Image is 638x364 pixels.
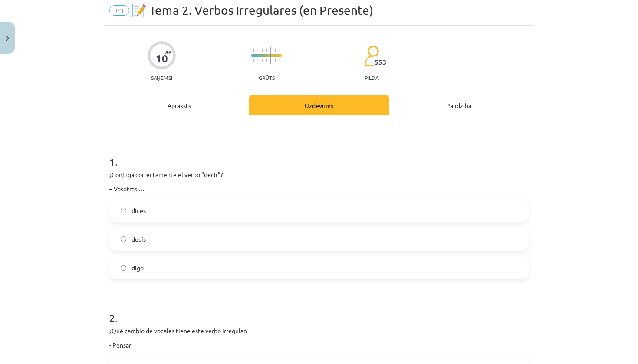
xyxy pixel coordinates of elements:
[266,59,267,62] img: icon-short-line-57e1e144782c952c97e751825c79c345078a6d821885a25fce030b3d8c18986b.svg
[132,3,373,17] span: 📝 Tema 2. Verbos Irregulares (en Presente)
[257,49,258,52] img: icon-short-line-57e1e144782c952c97e751825c79c345078a6d821885a25fce030b3d8c18986b.svg
[275,59,276,62] img: icon-short-line-57e1e144782c952c97e751825c79c345078a6d821885a25fce030b3d8c18986b.svg
[109,141,529,167] h1: 1 .
[253,49,254,52] img: icon-short-line-57e1e144782c952c97e751825c79c345078a6d821885a25fce030b3d8c18986b.svg
[121,236,126,242] input: decís
[109,95,249,115] div: Apraksts
[165,49,171,54] span: XP
[364,45,379,67] img: students-c634bb4e5e11cddfef0936a35e636f08e4e9abd3cc4e673bd6f9a4125e45ecb1.svg
[266,49,267,52] img: icon-short-line-57e1e144782c952c97e751825c79c345078a6d821885a25fce030b3d8c18986b.svg
[259,75,275,81] p: Grūts
[275,49,276,52] img: icon-short-line-57e1e144782c952c97e751825c79c345078a6d821885a25fce030b3d8c18986b.svg
[109,297,529,324] h1: 2 .
[365,75,378,81] p: pilda
[156,52,168,65] div: 10
[132,263,144,272] span: digo
[279,59,280,62] img: icon-short-line-57e1e144782c952c97e751825c79c345078a6d821885a25fce030b3d8c18986b.svg
[109,170,529,179] p: ¿Conjuga correctamente el verbo “decir”?
[121,265,126,271] input: digo
[109,326,529,335] p: ¿Qué cambio de vocales tiene este verbo irregular?
[132,206,146,215] span: dices
[375,58,386,66] span: 553
[6,36,9,41] img: icon-close-lesson-0947bae3869378f0d4975bcd49f059093ad1ed9edebbc8119c70593378902aed.svg
[262,59,263,62] img: icon-short-line-57e1e144782c952c97e751825c79c345078a6d821885a25fce030b3d8c18986b.svg
[148,75,176,81] p: Saņemsi
[270,47,271,64] img: icon-long-line-d9ea69661e0d244f92f715978eff75569469978d946b2353a9bb055b3ed8787d.svg
[121,208,126,213] input: dices
[109,5,129,16] span: #3
[253,59,254,62] img: icon-short-line-57e1e144782c952c97e751825c79c345078a6d821885a25fce030b3d8c18986b.svg
[262,49,263,52] img: icon-short-line-57e1e144782c952c97e751825c79c345078a6d821885a25fce030b3d8c18986b.svg
[279,49,280,52] img: icon-short-line-57e1e144782c952c97e751825c79c345078a6d821885a25fce030b3d8c18986b.svg
[389,95,529,115] div: Palīdzība
[132,235,146,244] span: decís
[249,95,389,115] div: Uzdevums
[257,59,258,62] img: icon-short-line-57e1e144782c952c97e751825c79c345078a6d821885a25fce030b3d8c18986b.svg
[109,341,529,350] p: - Pensar
[109,184,529,193] p: – Vosotras …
